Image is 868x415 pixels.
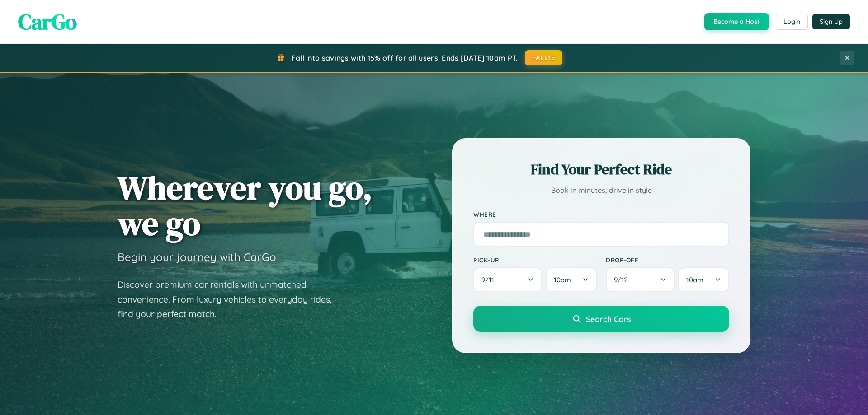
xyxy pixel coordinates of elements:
[473,256,597,264] label: Pick-up
[606,256,729,264] label: Drop-off
[473,306,729,332] button: Search Cars
[525,50,563,65] button: FALL15
[614,275,632,284] span: 9 / 12
[118,170,373,241] h1: Wherever you go, we go
[678,267,729,292] button: 10am
[473,159,729,179] h2: Find Your Perfect Ride
[118,277,344,322] p: Discover premium car rentals with unmatched convenience. From luxury vehicles to everyday rides, ...
[686,275,703,284] span: 10am
[776,14,808,30] button: Login
[554,275,571,284] span: 10am
[473,210,729,218] label: Where
[606,267,675,292] button: 9/12
[586,314,631,324] span: Search Cars
[481,275,499,284] span: 9 / 11
[292,53,518,62] span: Fall into savings with 15% off for all users! Ends [DATE] 10am PT.
[473,267,542,292] button: 9/11
[473,184,729,197] p: Book in minutes, drive in style
[118,250,276,264] h3: Begin your journey with CarGo
[546,267,597,292] button: 10am
[704,13,769,30] button: Become a Host
[812,14,850,29] button: Sign Up
[18,7,77,37] span: CarGo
